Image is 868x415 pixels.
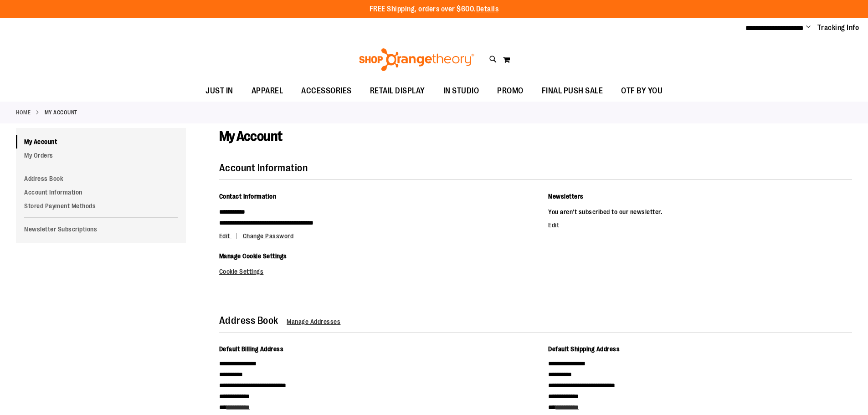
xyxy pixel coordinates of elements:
[612,81,672,102] a: OTF BY YOU
[16,108,31,117] a: Home
[16,149,186,162] a: My Orders
[358,48,476,71] img: Shop Orangetheory
[542,81,603,101] span: FINAL PUSH SALE
[219,232,241,240] a: Edit
[434,81,488,102] a: IN STUDIO
[16,185,186,199] a: Account Information
[488,81,533,102] a: PROMO
[548,221,559,229] a: Edit
[301,81,352,101] span: ACCESSORIES
[219,193,277,200] span: Contact Information
[219,232,230,240] span: Edit
[548,206,852,217] p: You aren't subscribed to our newsletter.
[533,81,612,102] a: FINAL PUSH SALE
[817,23,859,33] a: Tracking Info
[497,81,524,101] span: PROMO
[205,81,233,101] span: JUST IN
[806,23,811,32] button: Account menu
[243,232,294,240] a: Change Password
[16,199,186,213] a: Stored Payment Methods
[443,81,479,101] span: IN STUDIO
[219,268,264,275] a: Cookie Settings
[16,135,186,149] a: My Account
[361,81,434,102] a: RETAIL DISPLAY
[219,128,282,144] span: My Account
[219,345,284,353] span: Default Billing Address
[621,81,663,101] span: OTF BY YOU
[16,172,186,185] a: Address Book
[548,345,620,353] span: Default Shipping Address
[45,108,77,117] strong: My Account
[219,162,308,174] strong: Account Information
[292,81,361,102] a: ACCESSORIES
[287,318,340,325] a: Manage Addresses
[370,81,425,101] span: RETAIL DISPLAY
[548,193,584,200] span: Newsletters
[476,5,499,13] a: Details
[252,81,283,101] span: APPAREL
[242,81,293,102] a: APPAREL
[219,315,278,326] strong: Address Book
[16,222,186,236] a: Newsletter Subscriptions
[370,4,499,15] p: FREE Shipping, orders over $600.
[196,81,242,102] a: JUST IN
[219,252,287,260] span: Manage Cookie Settings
